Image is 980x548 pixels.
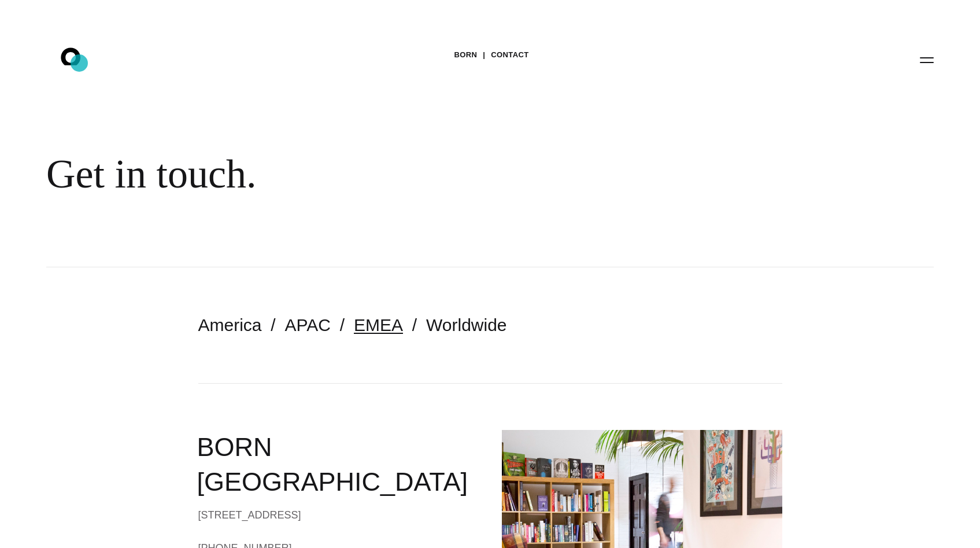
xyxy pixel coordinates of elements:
a: America [198,315,262,334]
a: BORN [454,46,477,64]
a: Contact [491,46,528,64]
div: Get in touch. [46,150,705,198]
div: [STREET_ADDRESS] [198,506,479,524]
a: APAC [285,315,331,334]
a: Worldwide [426,315,507,334]
a: EMEA [354,315,403,334]
h2: BORN [GEOGRAPHIC_DATA] [197,430,479,500]
button: Open [913,47,941,72]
